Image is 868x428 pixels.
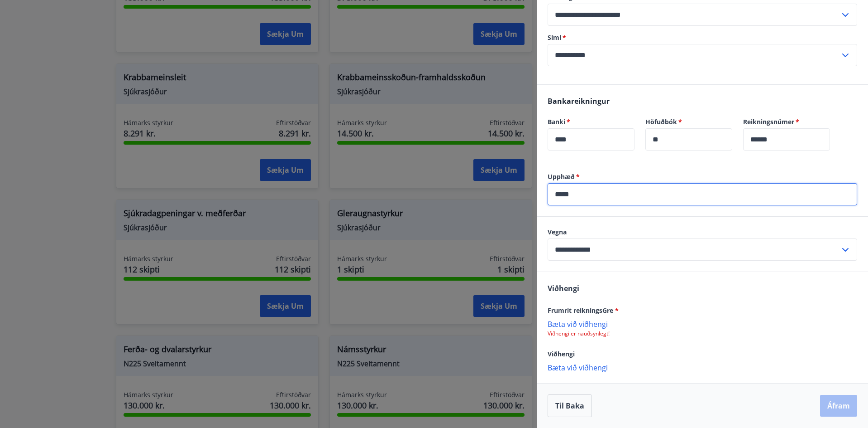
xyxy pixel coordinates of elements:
[548,306,619,315] span: Frumrit reikningsGre
[548,33,857,42] label: Sími
[548,96,610,106] span: Bankareikningur
[548,363,857,372] p: Bæta við viðhengi
[548,350,575,358] span: Viðhengi
[548,172,857,181] label: Upphæð
[548,283,579,293] span: Viðhengi
[548,394,592,417] button: Til baka
[548,330,857,337] p: Viðhengi er nauðsynlegt!
[548,228,857,237] label: Vegna
[743,117,830,126] label: Reikningsnúmer
[548,117,634,126] label: Banki
[548,319,857,328] p: Bæta við viðhengi
[645,117,732,126] label: Höfuðbók
[548,183,857,205] div: Upphæð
